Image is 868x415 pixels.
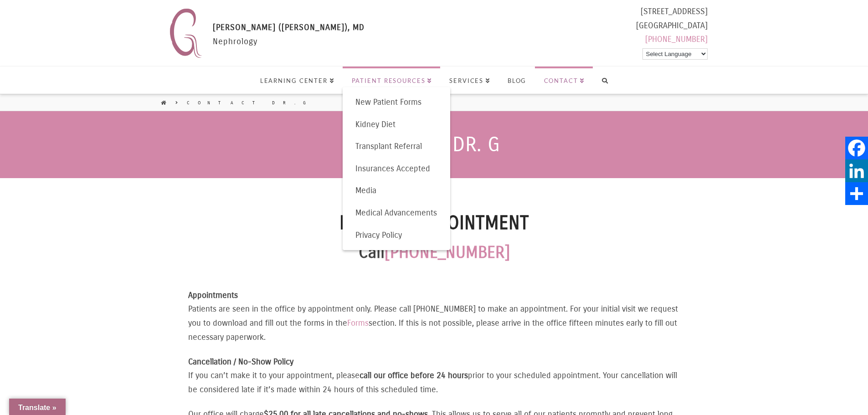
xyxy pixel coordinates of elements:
a: Contact [535,67,593,94]
div: Powered by [636,46,708,61]
img: Nephrology [165,5,206,61]
div: Nephrology [213,20,365,61]
a: Transplant Referral [343,135,451,158]
a: Privacy Policy [343,224,451,246]
a: Kidney Diet [343,113,451,136]
span: Kidney Diet [355,119,395,129]
strong: Cancellation / No-Show Policy [188,357,293,367]
a: Contact Dr. G [187,100,314,106]
span: Privacy Policy [355,230,402,240]
span: Media [355,185,376,195]
a: Patient Resources [343,67,441,94]
strong: Appointments [188,290,238,300]
span: Translate » [18,404,56,411]
span: Blog [508,78,527,84]
select: Language Translate Widget [642,48,708,60]
div: [STREET_ADDRESS] [GEOGRAPHIC_DATA] [636,5,708,50]
a: [PHONE_NUMBER] [385,243,510,262]
span: Services [449,78,490,84]
a: [PHONE_NUMBER] [645,34,708,44]
a: Blog [498,67,535,94]
span: Medical Advancements [355,208,437,218]
span: Patient Resources [352,78,432,84]
a: Learning Center [251,67,343,94]
a: Forms [347,318,369,328]
strong: Book an Appointment [339,212,529,234]
a: Services [440,67,498,94]
strong: Call [359,243,510,262]
a: New Patient Forms [343,91,451,113]
a: LinkedIn [845,159,868,182]
span: Learning Center [260,78,334,84]
a: Media [343,179,451,202]
span: Contact [544,78,585,84]
a: Facebook [845,137,868,159]
p: If you can’t make it to your appointment, please prior to your scheduled appointment. Your cancel... [188,355,680,397]
span: New Patient Forms [355,97,421,107]
span: Transplant Referral [355,141,422,151]
a: Medical Advancements [343,202,451,224]
span: [PERSON_NAME] ([PERSON_NAME]), MD [213,22,365,32]
span: Insurances Accepted [355,164,430,174]
p: Patients are seen in the office by appointment only. Please call [PHONE_NUMBER] to make an appoin... [188,288,680,344]
a: Insurances Accepted [343,158,451,180]
strong: call our office before 24 hours [360,370,468,380]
